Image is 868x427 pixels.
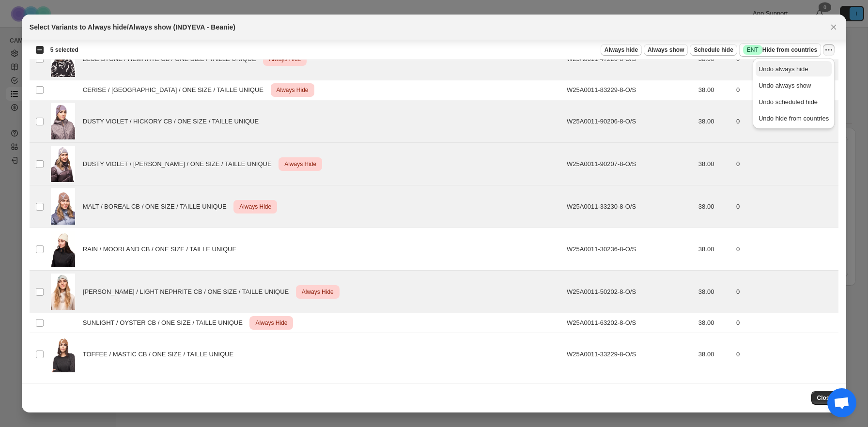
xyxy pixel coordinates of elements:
a: Open chat [827,388,856,417]
img: W25A0011_90209_A_1_8fb48be9-34f0-4400-a92f-c5f1418774f9.png [51,103,75,139]
td: W25A0011-30236-8-O/S [564,228,696,271]
button: More actions [823,44,835,56]
button: Always show [644,44,688,56]
span: Always Hide [253,317,289,329]
span: Undo hide from countries [759,115,829,122]
button: Undo always hide [756,61,832,76]
td: 0 [733,271,838,313]
td: 38.00 [696,313,733,333]
span: [PERSON_NAME] / LIGHT NEPHRITE CB / ONE SIZE / TAILLE UNIQUE [83,287,294,297]
td: 0 [733,313,838,333]
td: 38.00 [696,228,733,271]
button: Always hide [601,44,642,56]
button: Close [827,20,840,34]
button: Undo always show [756,77,832,93]
span: Undo always show [759,82,811,89]
td: 0 [733,185,838,228]
td: 38.00 [696,100,733,143]
td: 38.00 [696,80,733,100]
td: 0 [733,228,838,271]
img: W25A0011_33230_A_1.png [51,188,75,225]
button: Close [811,391,839,405]
h2: Select Variants to Always hide/Always show (INDYEVA - Beanie) [30,22,235,32]
td: W25A0011-90207-8-O/S [564,143,696,185]
button: Undo scheduled hide [756,94,832,109]
button: SuccessENTHide from countries [739,43,821,57]
td: W25A0011-63202-8-O/S [564,313,696,333]
td: 38.00 [696,333,733,376]
span: 5 selected [50,46,78,54]
img: W25A0011_30236_A_1_4cb2e3af-36c6-4275-991b-6569839329ea.png [51,231,75,267]
button: Schedule hide [690,44,737,56]
span: Always hide [604,46,638,54]
td: W25A0011-33230-8-O/S [564,185,696,228]
span: Always Hide [237,201,273,213]
td: 0 [733,143,838,185]
button: Undo hide from countries [756,110,832,126]
span: DUSTY VIOLET / HICKORY CB / ONE SIZE / TAILLE UNIQUE [83,117,264,126]
span: ENT [747,46,759,54]
td: 38.00 [696,271,733,313]
span: Undo scheduled hide [759,98,818,106]
span: Always show [648,46,684,54]
span: Always Hide [275,84,310,96]
span: DUSTY VIOLET / [PERSON_NAME] / ONE SIZE / TAILLE UNIQUE [83,159,277,169]
span: Close [817,394,833,402]
span: Hide from countries [743,45,817,55]
span: TOFFEE / MASTIC CB / ONE SIZE / TAILLE UNIQUE [83,350,239,359]
span: CERISE / [GEOGRAPHIC_DATA] / ONE SIZE / TAILLE UNIQUE [83,85,269,95]
td: 38.00 [696,185,733,228]
span: RAIN / MOORLAND CB / ONE SIZE / TAILLE UNIQUE [83,244,242,254]
span: SUNLIGHT / OYSTER CB / ONE SIZE / TAILLE UNIQUE [83,318,248,328]
span: MALT / BOREAL CB / ONE SIZE / TAILLE UNIQUE [83,202,232,212]
span: Always Hide [282,158,318,170]
td: W25A0011-33229-8-O/S [564,333,696,376]
span: Schedule hide [694,46,733,54]
td: 38.00 [696,143,733,185]
td: 0 [733,100,838,143]
td: W25A0011-50202-8-O/S [564,271,696,313]
span: Always Hide [300,286,336,298]
td: W25A0011-83229-8-O/S [564,80,696,100]
td: 0 [733,333,838,376]
td: 0 [733,80,838,100]
span: Undo always hide [759,65,808,73]
td: W25A0011-90206-8-O/S [564,100,696,143]
img: W25A0011_90207_A_1.png [51,146,75,182]
img: W25A0011_50202_A_1.png [51,274,75,310]
img: W25A0011_33229_A_1_027b7387-567a-46f1-9f7b-fd9c94afcf45.png [51,336,75,372]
